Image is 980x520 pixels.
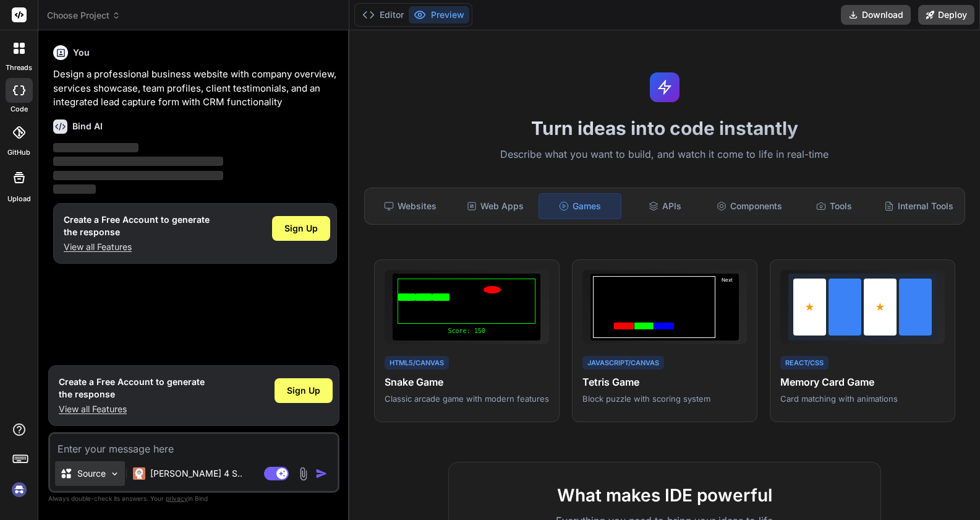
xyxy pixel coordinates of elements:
[166,495,188,502] span: privacy
[918,5,974,25] button: Deploy
[287,384,320,397] span: Sign Up
[53,157,223,166] span: ‌
[64,241,210,253] p: View all Features
[133,467,145,480] img: Claude 4 Sonnet
[284,222,318,235] span: Sign Up
[780,393,945,404] p: Card matching with animations
[409,6,469,24] button: Preview
[385,356,449,370] div: HTML5/Canvas
[6,63,32,73] label: threads
[48,493,339,505] p: Always double-check its answers. Your in Bind
[59,403,205,415] p: View all Features
[357,117,973,139] h1: Turn ideas into code instantly
[370,193,452,219] div: Websites
[582,375,747,389] h4: Tetris Game
[53,184,96,194] span: ‌
[385,393,549,404] p: Classic arcade game with modern features
[315,467,328,480] img: icon
[709,193,791,219] div: Components
[11,104,28,115] label: code
[841,5,911,25] button: Download
[109,469,120,479] img: Pick Models
[53,67,337,110] p: Design a professional business website with company overview, services showcase, team profiles, c...
[877,193,960,219] div: Internal Tools
[73,46,90,59] h6: You
[296,467,310,481] img: attachment
[53,171,223,180] span: ‌
[780,356,829,370] div: React/CSS
[7,147,30,158] label: GitHub
[9,479,30,500] img: signin
[77,467,106,480] p: Source
[582,356,664,370] div: JavaScript/Canvas
[780,375,945,389] h4: Memory Card Game
[7,194,31,204] label: Upload
[398,326,536,336] div: Score: 150
[718,276,736,338] div: Next
[469,482,861,508] h2: What makes IDE powerful
[59,376,205,401] h1: Create a Free Account to generate the response
[64,214,210,238] h1: Create a Free Account to generate the response
[357,147,973,163] p: Describe what you want to build, and watch it come to life in real-time
[357,6,409,24] button: Editor
[72,120,103,132] h6: Bind AI
[539,193,622,219] div: Games
[47,9,121,22] span: Choose Project
[624,193,706,219] div: APIs
[454,193,536,219] div: Web Apps
[582,393,747,404] p: Block puzzle with scoring system
[793,193,876,219] div: Tools
[53,143,138,152] span: ‌
[385,375,549,389] h4: Snake Game
[150,467,242,480] p: [PERSON_NAME] 4 S..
